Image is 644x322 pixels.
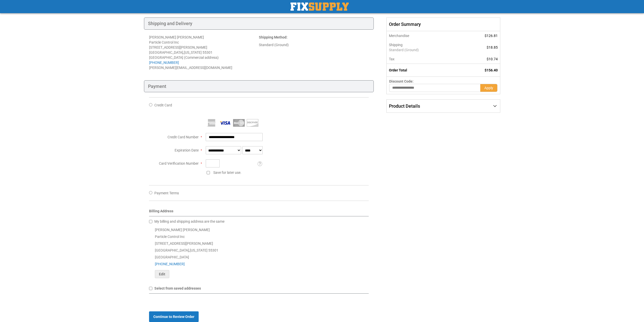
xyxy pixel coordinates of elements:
address: [PERSON_NAME] [PERSON_NAME] Particle Control Inc [STREET_ADDRESS][PERSON_NAME] [GEOGRAPHIC_DATA] ... [149,35,259,70]
strong: : [259,35,287,39]
span: [US_STATE] [190,248,207,252]
div: Payment [144,80,374,92]
span: $18.85 [487,45,498,49]
span: [PERSON_NAME][EMAIL_ADDRESS][DOMAIN_NAME] [149,66,232,70]
button: Edit [155,270,169,278]
img: American Express [206,119,217,127]
img: Visa [219,119,231,127]
div: Standard (Ground) [259,42,369,47]
span: Order Summary [386,17,500,31]
div: [PERSON_NAME] [PERSON_NAME] Particle Control Inc [STREET_ADDRESS][PERSON_NAME] [GEOGRAPHIC_DATA] ... [149,226,369,278]
th: Merchandise [387,31,461,40]
span: Continue to Review Order [153,315,194,319]
th: Tax [387,54,461,64]
span: Edit [159,272,165,276]
span: Credit Card [154,103,172,107]
span: Expiration Date [175,148,199,152]
span: Credit Card Number [168,135,199,139]
strong: Order Total [389,68,407,72]
span: Discount Code: [389,79,413,83]
div: Shipping and Delivery [144,17,374,30]
span: Select from saved addresses [154,286,201,290]
span: Card Verification Number [159,161,199,165]
img: MasterCard [233,119,245,127]
a: store logo [290,3,349,11]
button: Apply [480,84,497,92]
button: Continue to Review Order [149,311,199,322]
span: Apply [484,86,493,90]
span: My billing and shipping address are the same [154,219,224,223]
span: Payment Terms [154,191,179,195]
span: [US_STATE] [184,50,202,54]
span: Standard (Ground) [389,47,459,52]
img: Discover [247,119,258,127]
a: [PHONE_NUMBER] [155,262,185,266]
span: $10.74 [487,57,498,61]
img: Fix Industrial Supply [290,3,349,11]
span: $126.81 [485,34,498,38]
span: Product Details [389,103,420,109]
div: Billing Address [149,209,369,216]
span: Shipping [389,43,403,47]
span: Save for later use. [213,171,241,175]
a: [PHONE_NUMBER] [149,61,179,65]
span: Shipping Method [259,35,286,39]
span: $156.40 [485,68,498,72]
